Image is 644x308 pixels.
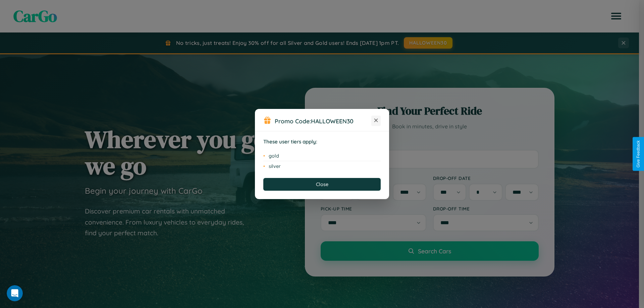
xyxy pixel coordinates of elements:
[636,140,641,168] div: Give Feedback
[263,138,317,145] strong: These user tiers apply:
[7,285,23,301] iframe: Intercom live chat
[275,117,371,125] h3: Promo Code:
[263,178,381,191] button: Close
[311,117,354,125] b: HALLOWEEN30
[263,151,381,161] li: gold
[263,161,381,171] li: silver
